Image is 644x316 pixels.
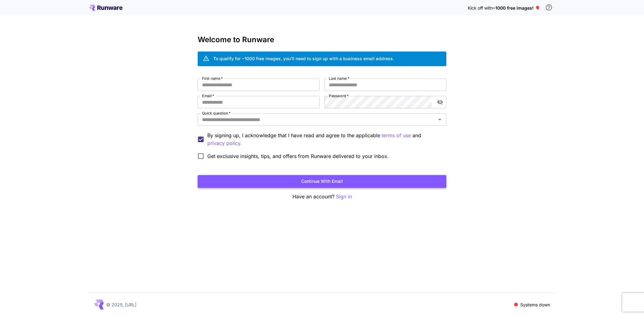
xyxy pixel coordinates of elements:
p: privacy policy. [207,139,242,147]
p: Have an account? [198,193,446,201]
button: In order to qualify for free credit, you need to sign up with a business email address and click ... [543,1,555,14]
p: © 2025, [URL] [106,301,136,308]
p: terms of use [382,132,411,139]
button: By signing up, I acknowledge that I have read and agree to the applicable and privacy policy. [382,132,411,139]
button: toggle password visibility [435,97,446,108]
span: Get exclusive insights, tips, and offers from Runware delivered to your inbox. [207,152,389,160]
button: Open [435,115,444,124]
label: Password [329,93,349,98]
p: Systems down [520,301,550,308]
button: By signing up, I acknowledge that I have read and agree to the applicable terms of use and [207,139,242,147]
div: To qualify for ~1000 free images, you’ll need to sign up with a business email address. [213,55,394,62]
p: By signing up, I acknowledge that I have read and agree to the applicable and [207,132,441,147]
span: ~1000 free images! 🎈 [493,5,540,11]
label: First name [202,76,223,81]
button: Sign in [336,193,352,201]
h3: Welcome to Runware [198,35,446,44]
span: Kick off with [468,5,493,11]
button: Continue with email [198,175,446,188]
label: Email [202,93,214,98]
label: Quick question [202,111,231,116]
label: Last name [329,76,349,81]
